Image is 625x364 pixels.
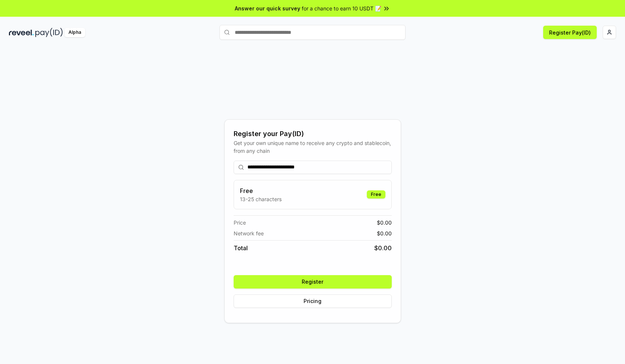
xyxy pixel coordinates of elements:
img: reveel_dark [9,28,34,37]
span: $ 0.00 [377,219,392,226]
div: Free [367,190,385,199]
p: 13-25 characters [240,195,282,203]
button: Register [234,275,392,289]
img: pay_id [35,28,63,37]
span: Total [234,244,248,252]
span: $ 0.00 [374,244,392,252]
span: for a chance to earn 10 USDT 📝 [302,4,381,12]
span: $ 0.00 [377,229,392,237]
div: Alpha [64,28,85,37]
div: Get your own unique name to receive any crypto and stablecoin, from any chain [234,139,392,155]
h3: Free [240,186,282,195]
div: Register your Pay(ID) [234,129,392,139]
span: Network fee [234,229,264,237]
span: Answer our quick survey [235,4,300,12]
button: Register Pay(ID) [543,26,597,39]
button: Pricing [234,294,392,308]
span: Price [234,219,246,226]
